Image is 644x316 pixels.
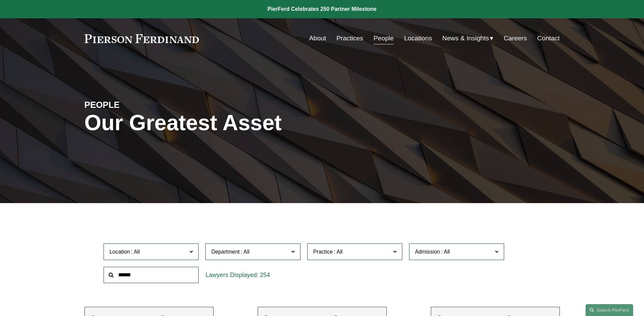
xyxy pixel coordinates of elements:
[85,111,401,135] h1: Our Greatest Asset
[415,249,440,255] span: Admission
[336,32,363,45] a: Practices
[313,249,333,255] span: Practice
[537,32,559,45] a: Contact
[586,304,633,316] a: Search this site
[85,99,203,110] h4: PEOPLE
[109,249,130,255] span: Location
[404,32,432,45] a: Locations
[373,32,394,45] a: People
[504,32,527,45] a: Careers
[442,33,489,44] span: News & Insights
[309,32,326,45] a: About
[211,249,240,255] span: Department
[442,32,494,45] a: folder dropdown
[260,272,270,278] span: 254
